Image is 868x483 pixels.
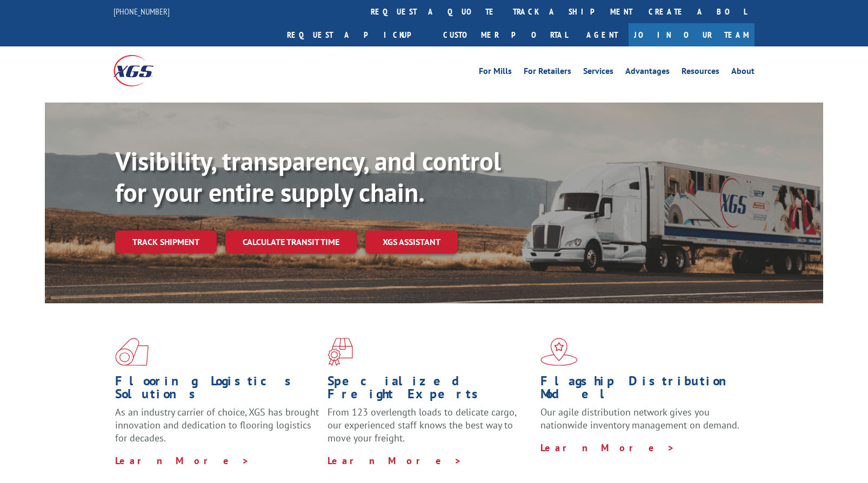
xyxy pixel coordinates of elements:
a: [PHONE_NUMBER] [113,6,170,17]
h1: Flooring Logistics Solutions [115,375,319,406]
a: XGS ASSISTANT [365,230,458,254]
a: Customer Portal [435,23,576,46]
img: xgs-icon-total-supply-chain-intelligence-red [115,338,149,366]
b: Visibility, transparency, and control for your entire supply chain. [115,144,501,209]
a: Advantages [625,67,670,79]
a: Services [583,67,613,79]
a: Resources [682,67,719,79]
a: Learn More > [328,454,462,467]
span: Our agile distribution network gives you nationwide inventory management on demand. [540,406,739,431]
a: Join Our Team [629,23,755,46]
a: For Mills [479,67,512,79]
img: xgs-icon-focused-on-flooring-red [328,338,353,366]
span: As an industry carrier of choice, XGS has brought innovation and dedication to flooring logistics... [115,406,319,444]
h1: Flagship Distribution Model [540,375,745,406]
h1: Specialized Freight Experts [328,375,532,406]
a: Learn More > [540,441,675,454]
a: About [731,67,755,79]
a: Agent [576,23,629,46]
a: Learn More > [115,454,250,467]
a: For Retailers [524,67,571,79]
a: Request a pickup [279,23,435,46]
p: From 123 overlength loads to delicate cargo, our experienced staff knows the best way to move you... [328,406,532,454]
a: Track shipment [115,230,217,253]
a: Calculate transit time [225,230,357,254]
img: xgs-icon-flagship-distribution-model-red [540,338,578,366]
